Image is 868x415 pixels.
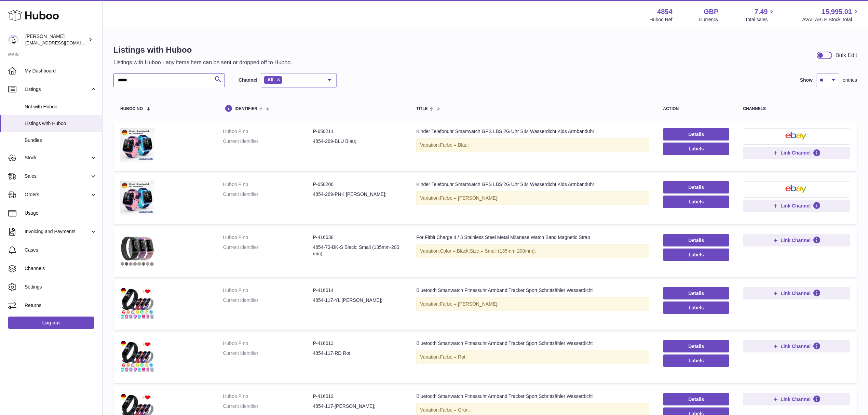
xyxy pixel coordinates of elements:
div: Kinder Telefonuhr Smartwatch GPS LBS 2G Uhr SIM Wasserdicht Kids Armbanduhr [416,128,649,135]
dt: Huboo P no [223,287,313,294]
img: Bluetooth Smartwatch Fitnessuhr Armband Tracker Sport Schrittzähler Wasserdicht [120,340,154,374]
dd: P-416613 [313,340,403,347]
div: Variation: [416,297,649,311]
span: entries [843,77,857,83]
p: Listings with Huboo - any items here can be sent or dropped off to Huboo. [113,59,292,66]
dt: Current identifier [223,297,313,304]
img: ebay-small.png [785,185,808,193]
button: Link Channel [743,287,850,299]
dd: 4854-269-BLU Blau; [313,138,403,145]
div: Variation: [416,350,649,364]
a: Details [663,287,729,299]
span: My Dashboard [25,68,97,74]
dd: P-416612 [313,393,403,400]
img: ebay-small.png [785,132,808,140]
span: Link Channel [781,343,811,349]
button: Labels [663,196,729,208]
span: Color = Black; [440,248,470,254]
dt: Huboo P no [223,393,313,400]
dt: Huboo P no [223,128,313,135]
button: Link Channel [743,340,850,352]
span: Farbe = Rot; [440,354,466,360]
img: Kinder Telefonuhr Smartwatch GPS LBS 2G Uhr SIM Wasserdicht Kids Armbanduhr [120,181,154,215]
span: Usage [25,210,97,216]
label: Show [800,77,813,83]
dd: P-416614 [313,287,403,294]
span: Listings [25,86,90,93]
span: identifier [234,107,257,111]
label: Channel [239,77,257,83]
a: Details [663,234,729,246]
dd: 4854-73-BK-S Black; Small (135mm-200mm); [313,244,403,257]
span: Orders [25,191,90,198]
div: Kinder Telefonuhr Smartwatch GPS LBS 2G Uhr SIM Wasserdicht Kids Armbanduhr [416,181,649,188]
dd: P-650211 [313,128,403,135]
span: Channels [25,265,97,272]
span: Link Channel [781,396,811,402]
span: Invoicing and Payments [25,228,90,235]
dt: Huboo P no [223,340,313,347]
span: Settings [25,284,97,290]
span: Farbe = [PERSON_NAME]; [440,195,499,201]
dd: 4854-117-YL [PERSON_NAME]; [313,297,403,304]
span: Link Channel [781,203,811,209]
span: Link Channel [781,237,811,243]
dd: 4854-117-RD Rot; [313,350,403,357]
span: All [267,77,273,82]
span: Returns [25,302,97,309]
div: [PERSON_NAME] [25,33,87,46]
div: Variation: [416,244,649,258]
span: [EMAIL_ADDRESS][DOMAIN_NAME] [25,40,100,45]
a: 15,995.01 AVAILABLE Stock Total [802,7,860,23]
button: Labels [663,143,729,155]
div: Bluetooth Smartwatch Fitnessuhr Armband Tracker Sport Schrittzähler Wasserdicht [416,393,649,400]
a: Details [663,181,729,193]
span: Huboo no [120,107,143,111]
img: Bluetooth Smartwatch Fitnessuhr Armband Tracker Sport Schrittzähler Wasserdicht [120,287,154,321]
span: Size = Small (135mm-200mm); [470,248,536,254]
img: For Fitbit Charge 4 / 3 Stainless Steel Metal Milanese Watch Band Magnetic Strap [120,234,154,268]
button: Labels [663,302,729,314]
a: 7.49 Total sales [745,7,775,23]
div: Variation: [416,138,649,152]
div: Bluetooth Smartwatch Fitnessuhr Armband Tracker Sport Schrittzähler Wasserdicht [416,287,649,294]
span: Total sales [745,16,775,23]
button: Labels [663,354,729,367]
span: Sales [25,173,90,179]
span: Stock [25,155,90,161]
strong: GBP [704,7,718,16]
div: For Fitbit Charge 4 / 3 Stainless Steel Metal Milanese Watch Band Magnetic Strap [416,234,649,241]
a: Details [663,393,729,405]
span: title [416,107,428,111]
span: Bundles [25,137,97,144]
dd: 4854-117-[PERSON_NAME]; [313,403,403,410]
div: action [663,107,729,111]
span: Link Channel [781,150,811,156]
span: Cases [25,247,97,253]
span: Not with Huboo [25,104,97,110]
img: internalAdmin-4854@internal.huboo.com [8,35,18,45]
dd: 4854-269-PNK [PERSON_NAME]; [313,191,403,198]
span: Link Channel [781,290,811,296]
a: Log out [8,317,94,329]
span: 15,995.01 [822,7,852,16]
img: Kinder Telefonuhr Smartwatch GPS LBS 2G Uhr SIM Wasserdicht Kids Armbanduhr [120,128,154,162]
span: Listings with Huboo [25,120,97,127]
span: AVAILABLE Stock Total [802,16,860,23]
a: Details [663,340,729,352]
div: Huboo Ref [650,16,673,23]
dd: P-416638 [313,234,403,241]
button: Link Channel [743,234,850,246]
dt: Huboo P no [223,234,313,241]
dt: Current identifier [223,350,313,357]
div: Bulk Edit [836,52,857,59]
strong: 4854 [657,7,673,16]
div: channels [743,107,850,111]
div: Currency [699,16,719,23]
dt: Current identifier [223,138,313,145]
div: Bluetooth Smartwatch Fitnessuhr Armband Tracker Sport Schrittzähler Wasserdicht [416,340,649,347]
dt: Current identifier [223,244,313,257]
button: Labels [663,249,729,261]
button: Link Channel [743,393,850,405]
span: Farbe = Grün; [440,407,470,413]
